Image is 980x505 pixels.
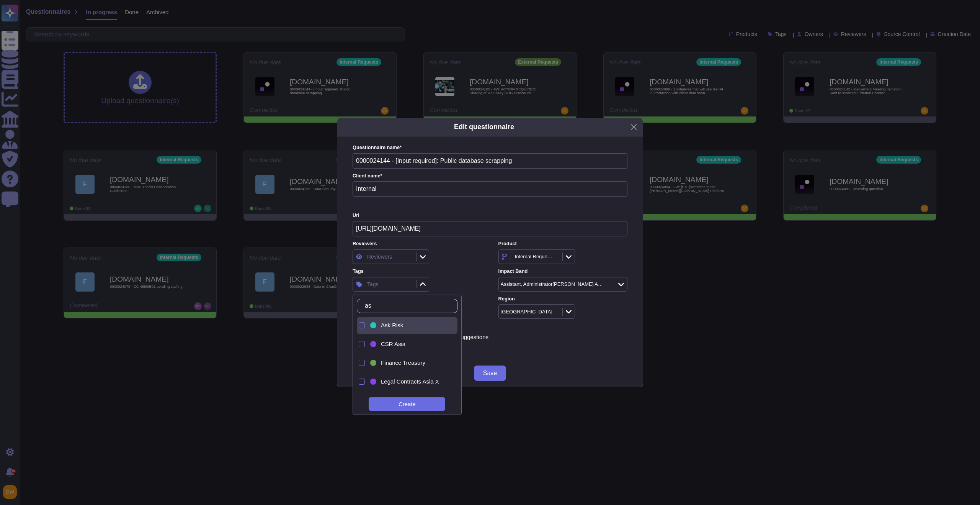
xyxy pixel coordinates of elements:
[369,317,449,334] div: Ask Risk
[381,359,425,366] span: Finance Treasury
[501,309,552,314] div: [GEOGRAPHIC_DATA]
[369,354,449,372] div: Finance Treasury
[353,174,627,179] label: Client name
[353,145,627,150] label: Questionnaire name
[381,322,403,329] span: Ask Risk
[628,121,640,133] button: Close
[369,336,449,353] div: CSR Asia
[381,341,446,348] div: CSR Asia
[369,373,449,390] div: Legal Contracts Asia X
[381,378,446,385] div: Legal Contracts Asia X
[381,322,446,329] div: Ask Risk
[353,221,627,236] input: Online platform url
[367,282,379,287] div: Tags
[498,269,627,274] label: Impact Band
[353,153,627,169] input: Enter questionnaire name
[498,297,627,302] label: Region
[369,321,378,330] div: Ask Risk
[369,358,378,367] div: Finance Treasury
[483,370,497,376] span: Save
[369,377,378,386] div: Legal Contracts Asia X
[515,254,553,259] div: Internal Requests
[381,378,439,385] span: Legal Contracts Asia X
[361,299,457,313] input: Search by keywords
[353,181,627,197] input: Enter company name of the client
[498,241,627,246] label: Product
[454,122,514,132] h5: Edit questionnaire
[381,359,446,366] div: Finance Treasury
[353,269,482,274] label: Tags
[474,366,506,381] button: Save
[369,392,449,409] div: Legal Contracts Americas
[381,341,405,348] span: CSR Asia
[353,241,482,246] label: Reviewers
[369,339,378,349] div: CSR Asia
[353,326,627,331] label: Suggestion source control
[369,397,445,411] div: Create
[367,254,392,259] div: Reviewers
[353,213,627,218] label: Url
[501,282,605,287] div: Assistant, Administrator[PERSON_NAME] Analyst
